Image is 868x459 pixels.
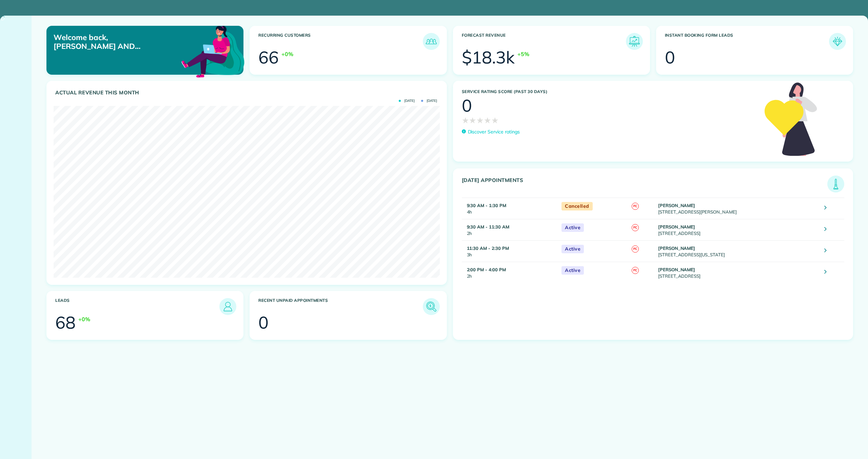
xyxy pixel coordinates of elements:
h3: Recent unpaid appointments [258,298,422,315]
td: [STREET_ADDRESS][PERSON_NAME] [656,198,820,219]
strong: 2:00 PM - 4:00 PM [467,267,506,272]
span: ★ [462,114,469,126]
span: FC [632,267,639,274]
h3: Leads [55,298,219,315]
span: ★ [491,114,499,126]
span: ★ [484,114,491,126]
h3: Recurring Customers [258,33,422,50]
td: 2h [462,219,558,240]
span: FC [632,245,639,253]
td: 3h [462,240,558,262]
span: [DATE] [399,99,415,103]
div: +0% [281,50,293,58]
strong: 9:30 AM - 1:30 PM [467,203,506,208]
h3: Instant Booking Form Leads [665,33,829,50]
h3: Forecast Revenue [462,33,626,50]
img: icon_leads-1bed01f49abd5b7fead27621c3d59655bb73ed531f8eeb49469d10e621d6b896.png [221,300,235,313]
span: ★ [469,114,476,126]
div: $18.3k [462,49,515,66]
span: Active [561,245,584,253]
img: icon_forecast_revenue-8c13a41c7ed35a8dcfafea3cbb826a0462acb37728057bba2d056411b612bbbe.png [628,35,641,48]
img: icon_recurring_customers-cf858462ba22bcd05b5a5880d41d6543d210077de5bb9ebc9590e49fd87d84ed.png [425,35,438,48]
p: Welcome back, [PERSON_NAME] AND [PERSON_NAME]! [54,33,181,51]
span: FC [632,203,639,210]
span: Cancelled [561,202,593,210]
h3: Service Rating score (past 30 days) [462,89,758,94]
strong: [PERSON_NAME] [658,245,695,251]
p: Discover Service ratings [468,128,520,135]
span: ★ [476,114,484,126]
img: icon_unpaid_appointments-47b8ce3997adf2238b356f14209ab4cced10bd1f174958f3ca8f1d0dd7fffeee.png [425,300,438,313]
strong: [PERSON_NAME] [658,224,695,229]
strong: [PERSON_NAME] [658,203,695,208]
h3: [DATE] Appointments [462,177,828,192]
a: Discover Service ratings [462,128,520,135]
div: 0 [258,314,269,331]
span: [DATE] [421,99,437,103]
div: +5% [517,50,529,58]
div: 66 [258,49,279,66]
img: icon_form_leads-04211a6a04a5b2264e4ee56bc0799ec3eb69b7e499cbb523a139df1d13a81ae0.png [831,35,844,48]
div: 0 [462,97,472,114]
td: 4h [462,198,558,219]
td: [STREET_ADDRESS] [656,219,820,240]
img: icon_todays_appointments-901f7ab196bb0bea1936b74009e4eb5ffbc2d2711fa7634e0d609ed5ef32b18b.png [829,177,843,191]
div: 68 [55,314,76,331]
strong: 11:30 AM - 2:30 PM [467,245,509,251]
strong: [PERSON_NAME] [658,267,695,272]
strong: 9:30 AM - 11:30 AM [467,224,509,229]
h3: Actual Revenue this month [55,90,440,96]
img: dashboard_welcome-42a62b7d889689a78055ac9021e634bf52bae3f8056760290aed330b23ab8690.png [180,18,246,84]
div: 0 [665,49,675,66]
td: [STREET_ADDRESS][US_STATE] [656,240,820,262]
span: FC [632,224,639,231]
span: Active [561,266,584,275]
td: [STREET_ADDRESS] [656,262,820,283]
span: Active [561,223,584,232]
td: 2h [462,262,558,283]
div: +0% [78,315,90,323]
